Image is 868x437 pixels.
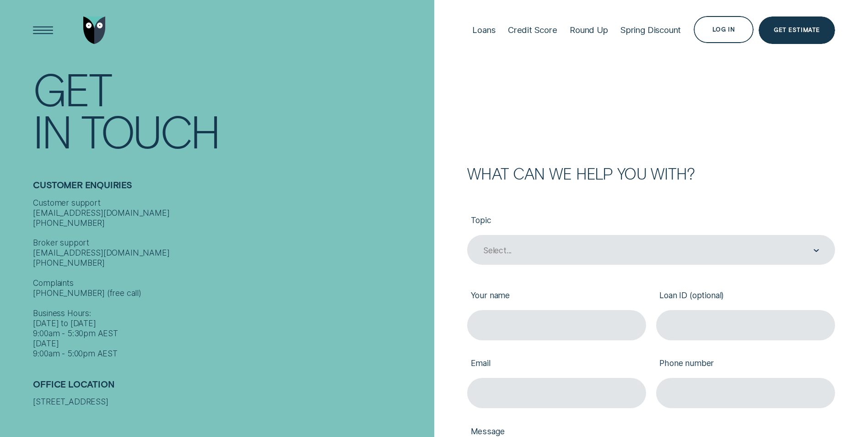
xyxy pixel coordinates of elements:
div: [STREET_ADDRESS] [33,397,429,407]
h2: Office Location [33,379,429,397]
div: Round Up [570,25,608,35]
label: Loan ID (optional) [656,282,835,310]
button: Open Menu [30,16,57,44]
div: Spring Discount [620,25,681,35]
div: Select... [483,246,512,256]
h2: What can we help you with? [467,166,835,181]
h1: Get In Touch [33,68,429,152]
div: Credit Score [508,25,557,35]
label: Your name [467,282,646,310]
div: Customer support [EMAIL_ADDRESS][DOMAIN_NAME] [PHONE_NUMBER] Broker support [EMAIL_ADDRESS][DOMAI... [33,198,429,359]
button: Log in [694,16,754,43]
label: Topic [467,207,835,235]
label: Phone number [656,350,835,378]
a: Get Estimate [759,16,835,44]
div: Loans [472,25,495,35]
h2: Customer Enquiries [33,180,429,197]
label: Email [467,350,646,378]
img: Wisr [83,16,106,44]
